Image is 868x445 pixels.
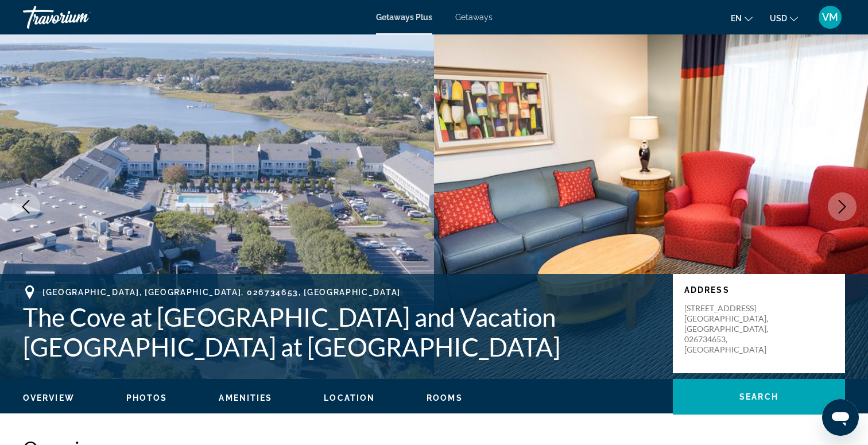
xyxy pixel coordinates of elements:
p: Address [684,285,834,295]
span: Rooms [427,393,463,403]
span: USD [770,14,787,23]
button: Location [324,393,375,403]
button: Previous image [11,192,40,221]
button: Change language [731,10,753,26]
button: Photos [126,393,168,403]
span: [GEOGRAPHIC_DATA], [GEOGRAPHIC_DATA], 026734653, [GEOGRAPHIC_DATA] [42,288,401,297]
span: Photos [126,393,168,403]
span: Location [324,393,375,403]
button: Search [673,379,845,415]
a: Getaways Plus [376,13,432,22]
span: Overview [23,393,75,403]
span: Search [739,392,778,401]
button: User Menu [815,5,845,29]
iframe: Button to launch messaging window [822,399,859,436]
a: Getaways [455,13,493,22]
span: Amenities [219,393,272,403]
button: Next image [828,192,857,221]
button: Rooms [427,393,463,403]
h1: The Cove at [GEOGRAPHIC_DATA] and Vacation [GEOGRAPHIC_DATA] at [GEOGRAPHIC_DATA] [23,302,661,362]
button: Amenities [219,393,272,403]
button: Overview [23,393,75,403]
a: Travorium [23,2,138,32]
p: [STREET_ADDRESS] [GEOGRAPHIC_DATA], [GEOGRAPHIC_DATA], 026734653, [GEOGRAPHIC_DATA] [684,303,776,355]
span: VM [822,11,838,23]
button: Change currency [770,10,798,26]
span: en [731,14,742,23]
